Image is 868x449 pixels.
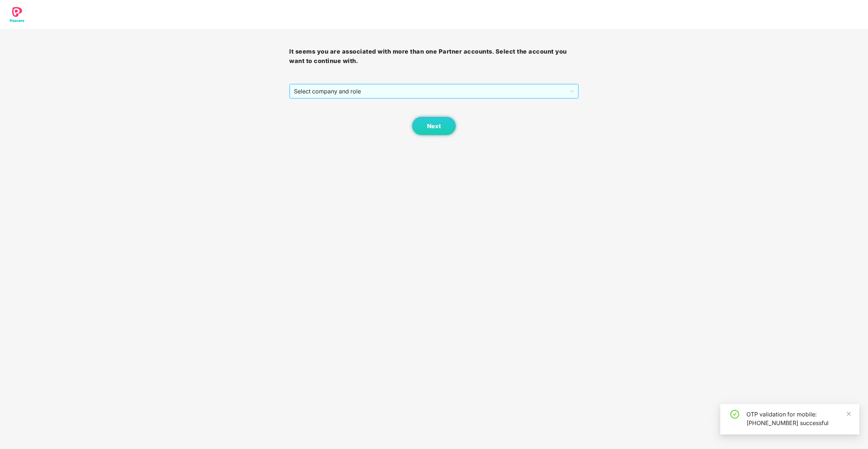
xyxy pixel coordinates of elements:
div: OTP validation for mobile: [PHONE_NUMBER] successful [746,410,851,427]
span: Select company and role [294,84,574,98]
h3: It seems you are associated with more than one Partner accounts. Select the account you want to c... [289,47,578,66]
span: check-circle [730,410,739,419]
span: close [846,411,851,416]
button: Next [412,117,456,135]
span: Next [427,123,441,130]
